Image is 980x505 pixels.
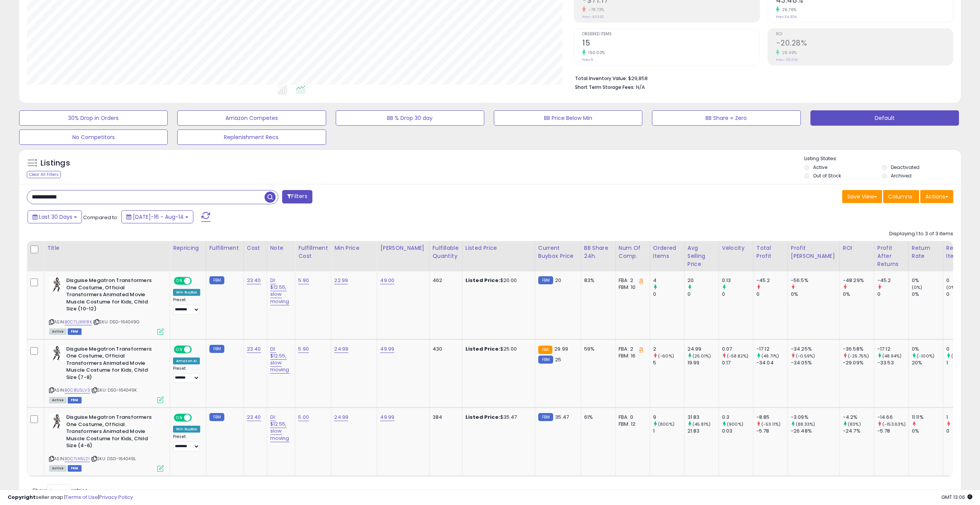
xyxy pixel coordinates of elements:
div: Preset: [173,366,200,383]
div: Returned Items [946,244,974,260]
small: 26.76% [779,7,797,13]
p: Listing States: [804,155,961,162]
div: BB Share 24h. [584,244,612,260]
label: Out of Stock [813,172,841,179]
div: $35.47 [465,414,529,421]
div: Num of Comp. [619,244,647,260]
div: 11.11% [912,414,943,421]
span: FBM [68,397,82,403]
div: Fulfillable Quantity [433,244,459,260]
small: (88.33%) [796,421,815,427]
span: FBM [68,465,82,472]
div: 0 [946,428,977,434]
span: 35.47 [555,413,569,421]
div: FBM: 12 [619,421,644,428]
small: (-60%) [658,353,674,359]
button: 30% Drop in Orders [19,110,168,126]
span: All listings currently available for purchase on Amazon [49,397,67,403]
small: (25.01%) [693,353,711,359]
div: 0 [688,291,719,298]
small: FBA [538,346,552,354]
div: 0% [912,277,943,284]
small: FBM [538,413,553,421]
small: FBM [209,345,224,353]
small: (-53.11%) [761,421,781,427]
b: Listed Price: [465,345,500,353]
button: BB Share = Zero [652,110,800,126]
div: seller snap | | [8,494,133,501]
b: Short Term Storage Fees: [575,84,635,90]
div: FBA: 0 [619,414,644,421]
span: All listings currently available for purchase on Amazon [49,328,67,335]
span: OFF [191,415,203,421]
div: -3.09% [791,414,840,421]
div: Amazon AI [173,357,200,364]
b: Disguise Megatron Transformers One Costume, Official Transformers Animated Movie Muscle Costume f... [66,346,159,383]
div: Profit [PERSON_NAME] [791,244,836,260]
div: Avg Selling Price [688,244,715,268]
div: 0.3 [722,414,753,421]
a: 5.00 [298,413,309,421]
div: 0.07 [722,346,753,353]
div: $25.00 [465,346,529,353]
div: 1 [946,359,977,366]
div: Note [270,244,292,252]
li: $29,858 [575,73,947,82]
span: Last 30 Days [39,213,72,221]
div: 19.99 [688,359,719,366]
div: ASIN: [49,346,164,402]
div: 0% [912,428,943,434]
strong: Copyright [8,494,36,501]
div: -56.5% [791,277,840,284]
a: 24.99 [334,413,348,421]
div: -34.04 [756,359,787,366]
button: [DATE]-16 - Aug-14 [121,210,193,223]
div: Profit After Returns [877,244,905,268]
small: Prev: 6 [582,57,593,62]
div: -24.7% [843,428,874,434]
span: | SKU: DSG-164049L [91,456,136,462]
a: DI: $12.55, slow moving [270,277,289,305]
button: BB Price Below Min [494,110,642,126]
span: | SKU: DSG-164049G [93,319,139,325]
div: 61% [584,414,609,421]
span: | SKU: DSG-164049K [91,387,137,393]
span: 25 [555,356,561,363]
div: Return Rate [912,244,940,260]
div: Velocity [722,244,750,252]
div: 0 [946,277,977,284]
a: B0C7LJXW8K [65,319,92,325]
div: 384 [433,414,456,421]
span: OFF [191,346,203,353]
a: 22.99 [334,277,348,284]
div: ASIN: [49,414,164,471]
a: 23.40 [247,277,261,284]
div: 1 [653,428,684,434]
small: FBM [538,356,553,364]
div: 20 [688,277,719,284]
span: Show: entries [33,487,88,494]
a: 49.99 [380,413,394,421]
button: Actions [920,190,953,203]
small: (49.71%) [761,353,779,359]
div: 1 [946,414,977,421]
span: FBM [68,328,82,335]
small: (0%) [946,284,957,290]
div: 0% [912,346,943,353]
div: -45.2 [877,277,908,284]
div: 20% [912,359,943,366]
div: -17.12 [756,346,787,353]
b: Total Inventory Value: [575,75,627,82]
span: Ordered Items [582,32,759,36]
button: Last 30 Days [28,210,82,223]
div: -34.05% [791,359,840,366]
div: FBA: 2 [619,346,644,353]
small: FBM [538,276,553,284]
div: 430 [433,346,456,353]
button: Amazon Competes [177,110,326,126]
div: -5.78 [877,428,908,434]
span: All listings currently available for purchase on Amazon [49,465,67,472]
small: Prev: 34.30% [776,15,797,19]
label: Active [813,164,827,171]
small: (-153.63%) [882,421,906,427]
